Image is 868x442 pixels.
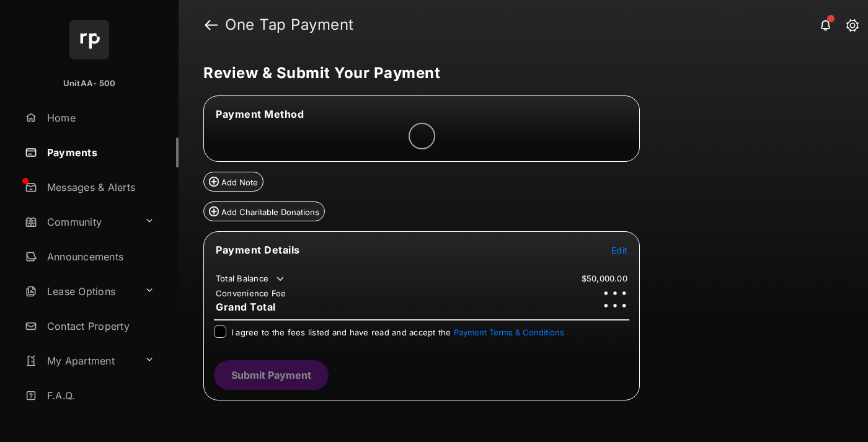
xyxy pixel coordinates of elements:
[20,207,139,237] a: Community
[20,103,179,133] a: Home
[69,20,109,60] img: svg+xml;base64,PHN2ZyB4bWxucz0iaHR0cDovL3d3dy53My5vcmcvMjAwMC9zdmciIHdpZHRoPSI2NCIgaGVpZ2h0PSI2NC...
[203,172,263,192] button: Add Note
[231,327,564,337] span: I agree to the fees listed and have read and accept the
[611,244,627,256] button: Edit
[581,273,628,284] td: $50,000.00
[20,346,139,376] a: My Apartment
[20,276,139,306] a: Lease Options
[216,108,304,120] span: Payment Method
[214,360,329,390] button: Submit Payment
[216,301,276,313] span: Grand Total
[203,201,325,221] button: Add Charitable Donations
[20,311,179,341] a: Contact Property
[20,138,179,167] a: Payments
[203,66,833,81] h5: Review & Submit Your Payment
[454,327,564,337] button: I agree to the fees listed and have read and accept the
[216,244,300,256] span: Payment Details
[611,245,627,255] span: Edit
[20,242,179,272] a: Announcements
[20,381,179,410] a: F.A.Q.
[225,17,354,32] strong: One Tap Payment
[215,288,287,299] td: Convenience Fee
[215,273,286,285] td: Total Balance
[63,77,116,90] p: UnitAA- 500
[20,172,179,202] a: Messages & Alerts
